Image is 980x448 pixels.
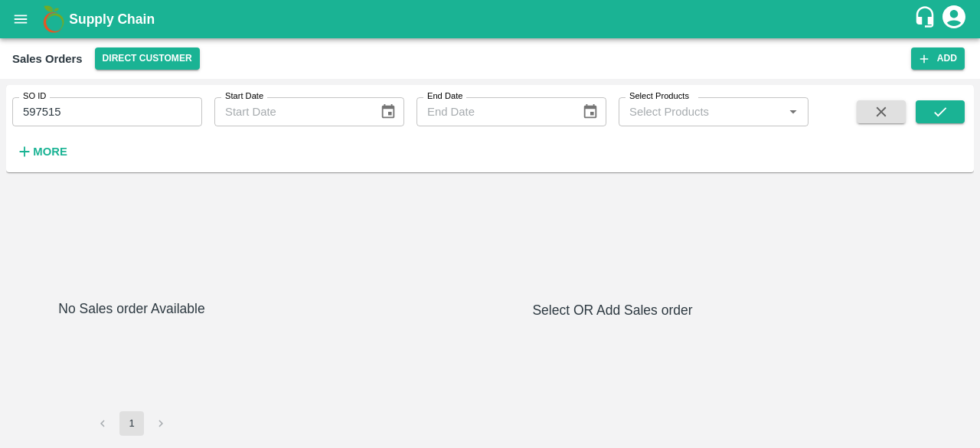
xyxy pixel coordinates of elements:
[58,298,204,411] h6: No Sales order Available
[12,139,71,165] button: More
[23,90,46,103] label: SO ID
[940,3,968,35] div: account of current user
[225,90,263,103] label: Start Date
[12,97,202,126] input: Enter SO ID
[12,49,83,69] div: Sales Orders
[911,47,965,70] button: Add
[427,90,462,103] label: End Date
[69,8,913,30] a: Supply Chain
[913,5,940,33] div: customer-support
[374,97,403,126] button: Choose date
[38,4,69,34] img: logo
[416,97,570,126] input: End Date
[257,299,968,321] h6: Select OR Add Sales order
[576,97,605,126] button: Choose date
[783,102,803,122] button: Open
[623,102,779,122] input: Select Products
[69,11,155,27] b: Supply Chain
[214,97,367,126] input: Start Date
[88,411,175,436] nav: pagination navigation
[119,411,144,436] button: page 1
[3,2,38,37] button: open drawer
[33,146,67,158] strong: More
[629,90,689,103] label: Select Products
[95,47,200,70] button: Select DC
